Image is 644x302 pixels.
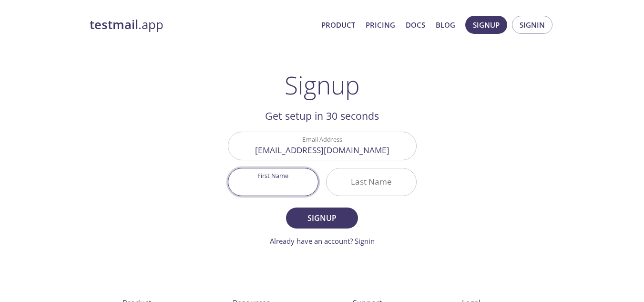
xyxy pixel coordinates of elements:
button: Signup [465,16,507,34]
a: Blog [436,19,455,31]
a: Already have an account? Signin [270,236,375,246]
span: Signup [296,211,347,225]
span: Signup [473,19,500,31]
a: Product [321,19,355,31]
a: Pricing [366,19,395,31]
h1: Signup [285,71,360,99]
strong: testmail [90,16,138,33]
button: Signup [286,208,358,229]
h2: Get setup in 30 seconds [228,108,417,124]
button: Signin [512,16,552,34]
a: Docs [406,19,425,31]
a: testmail.app [90,17,314,33]
span: Signin [520,19,545,31]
